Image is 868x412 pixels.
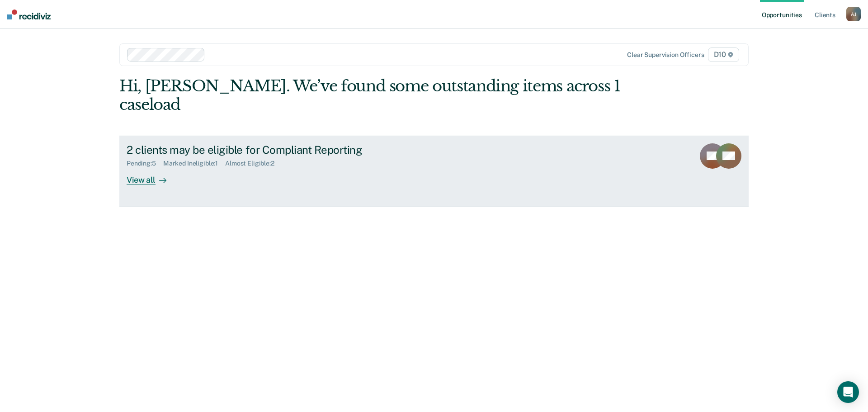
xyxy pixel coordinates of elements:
div: A J [846,7,861,21]
img: Recidiviz [7,9,51,19]
span: D10 [708,47,739,62]
div: Almost Eligible : 2 [225,160,282,167]
div: Marked Ineligible : 1 [163,160,225,167]
div: Clear supervision officers [627,51,704,59]
div: View all [127,167,177,185]
button: AJ [846,7,861,21]
div: Hi, [PERSON_NAME]. We’ve found some outstanding items across 1 caseload [119,77,623,114]
div: Open Intercom Messenger [837,381,859,403]
a: 2 clients may be eligible for Compliant ReportingPending:5Marked Ineligible:1Almost Eligible:2Vie... [119,136,749,207]
div: Pending : 5 [127,160,163,167]
div: 2 clients may be eligible for Compliant Reporting [127,143,444,156]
